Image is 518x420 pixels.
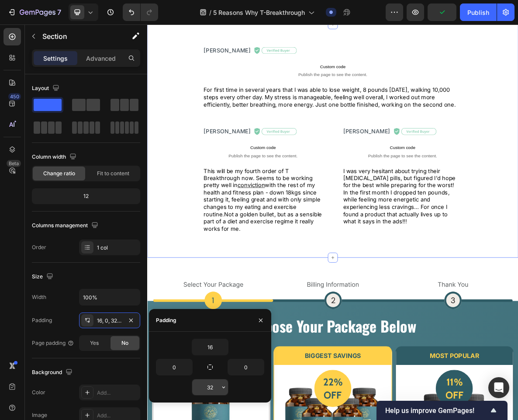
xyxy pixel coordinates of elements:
p: 7 [57,7,61,17]
input: Auto [156,359,192,375]
span: Publish the page to see the content. [79,66,445,75]
input: Auto [79,289,140,305]
div: Layout [32,83,61,94]
span: Fit to content [97,170,129,177]
div: Rich Text Editor. Editing area: main [276,201,446,285]
p: [PERSON_NAME] [79,146,146,156]
p: This will be my fourth order of T Breakthrough now. Seems to be working pretty well in with the r... [79,202,248,294]
iframe: Design area [147,24,518,420]
img: gempages_530032437942551346-eb5fb62c-075b-474b-8b8b-74afe0fcc45d.svg [151,32,211,42]
span: Custom code [79,169,249,179]
p: Settings [43,54,68,63]
div: Beta [7,160,21,167]
span: Change ratio [43,170,75,177]
div: Undo/Redo [123,3,158,21]
span: Custom code [79,54,445,65]
p: [PERSON_NAME] [277,146,343,156]
span: 5 Reasons Why T-Breakthrough [213,8,305,17]
div: Rich Text Editor. Editing area: main [79,201,249,295]
div: Add... [97,389,138,397]
p: In the first month I dropped ten pounds, while feeling more energetic and experiencing less cravi... [277,233,445,284]
div: 1 col [97,244,138,252]
p: Advanced [86,54,116,63]
input: Auto [192,379,228,395]
div: Order [32,243,46,251]
span: Custom code [276,169,446,179]
span: Not a golden bullet, but as a sensible part of a diet and exercise regime it really works for me. [79,264,247,293]
img: progress-bar.svg [8,364,516,402]
span: No [121,339,128,347]
p: I was very hesitant about trying their [MEDICAL_DATA] pills, but figured I’d hope for the best wh... [277,202,445,233]
div: Columns management [32,220,100,232]
div: Open Intercom Messenger [488,377,509,398]
div: Padding [32,316,52,324]
span: Publish the page to see the content. [79,181,249,190]
div: 16, 0, 32, 0 [97,317,122,325]
img: gempages_530032437942551346-eb5fb62c-075b-474b-8b8b-74afe0fcc45d.svg [349,146,408,156]
div: 12 [34,190,138,202]
span: / [209,8,211,17]
u: conviction [128,222,166,232]
img: gempages_530032437942551346-eb5fb62c-075b-474b-8b8b-74afe0fcc45d.svg [151,146,211,156]
div: Padding [156,316,176,324]
div: Publish [467,8,489,17]
input: Auto [192,339,228,355]
input: Auto [228,359,264,375]
p: Section [42,31,114,42]
div: Add... [97,412,138,420]
div: Color [32,389,45,396]
span: Yes [90,339,99,347]
div: Background [32,367,74,378]
button: 7 [3,3,65,21]
button: Publish [460,3,497,21]
div: Image [32,411,47,419]
button: Show survey - Help us improve GemPages! [385,405,499,416]
span: Help us improve GemPages! [385,406,488,415]
div: Size [32,271,55,283]
div: 450 [8,93,21,100]
div: Width [32,293,46,301]
span: Publish the page to see the content. [276,181,446,190]
div: Page padding [32,339,74,347]
p: For first time in several years that I was able to lose weight, 8 pounds [DATE], walking 10,000 s... [79,87,445,118]
div: Column width [32,151,78,163]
